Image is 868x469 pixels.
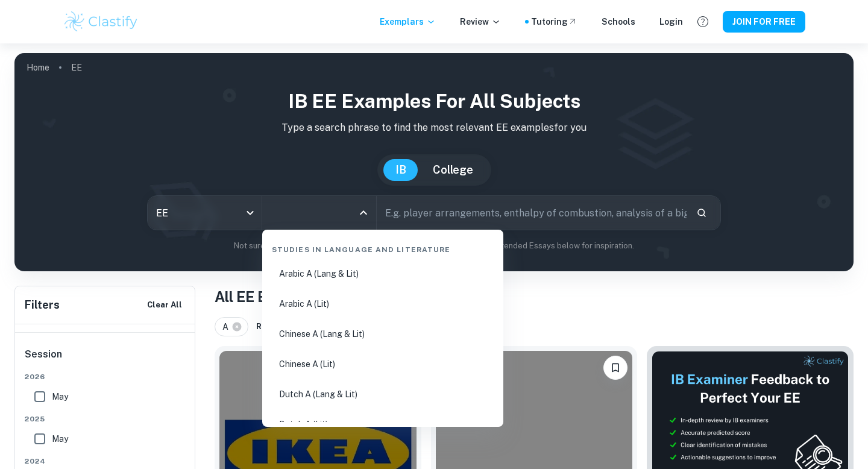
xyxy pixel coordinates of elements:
[267,290,498,318] li: Arabic A (Lit)
[267,380,498,408] li: Dutch A (Lang & Lit)
[148,196,262,230] div: EE
[253,318,295,336] button: Reset All
[355,204,372,221] button: Close
[659,15,683,28] a: Login
[267,234,498,260] div: Studies in Language and Literature
[24,121,844,135] p: Type a search phrase to find the most relevant EE examples for you
[723,11,805,33] button: JOIN FOR FREE
[267,411,498,438] li: Dutch A (Lit)
[267,320,498,348] li: Chinese A (Lang & Lit)
[531,15,577,28] a: Tutoring
[25,347,186,371] h6: Session
[25,456,186,467] span: 2024
[25,297,60,313] h6: Filters
[144,296,185,314] button: Clear All
[222,320,234,333] span: A
[52,432,68,445] span: May
[71,61,82,74] p: EE
[377,196,687,230] input: E.g. player arrangements, enthalpy of combustion, analysis of a big city...
[380,15,436,28] p: Exemplars
[691,203,712,223] button: Search
[267,260,498,288] li: Arabic A (Lang & Lit)
[460,15,501,28] p: Review
[27,59,49,76] a: Home
[24,87,844,116] h1: IB EE examples for all subjects
[693,11,713,32] button: Help and Feedback
[215,317,248,336] div: A
[63,10,139,34] img: Clastify logo
[25,371,186,382] span: 2026
[603,356,627,380] button: Please log in to bookmark exemplars
[267,350,498,378] li: Chinese A (Lit)
[602,15,635,28] a: Schools
[383,159,418,181] button: IB
[14,53,854,271] img: profile cover
[25,414,186,424] span: 2025
[215,286,854,307] h1: All EE Examples
[421,159,485,181] button: College
[24,240,844,252] p: Not sure what to search for? You can always look through our example Extended Essays below for in...
[52,390,68,403] span: May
